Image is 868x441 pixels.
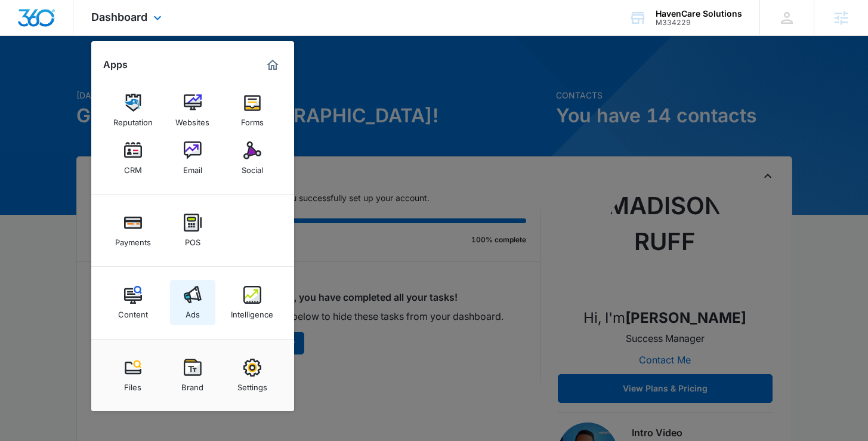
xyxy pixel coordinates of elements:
div: Email [183,159,202,175]
a: Reputation [110,88,156,133]
span: Dashboard [91,11,147,23]
div: Files [124,377,141,392]
a: Payments [110,208,156,253]
div: Settings [237,377,267,392]
div: Domain Overview [45,70,107,78]
div: Keywords by Traffic [132,70,201,78]
div: Brand [181,377,203,392]
img: website_grey.svg [19,31,29,41]
div: account name [656,9,742,18]
div: Domain: [DOMAIN_NAME] [31,31,131,41]
div: Ads [186,304,200,319]
a: Files [110,353,156,398]
a: Forms [230,88,275,133]
a: Intelligence [230,280,275,325]
div: account id [656,18,742,27]
a: Content [110,280,156,325]
a: Ads [170,280,215,325]
div: Websites [175,112,209,127]
div: Forms [241,112,264,127]
a: Social [230,135,275,181]
h2: Apps [103,59,128,70]
div: POS [185,232,200,247]
div: Intelligence [231,304,273,319]
a: POS [170,208,215,253]
a: Brand [170,353,215,398]
div: v 4.0.25 [33,19,58,29]
div: Reputation [113,112,153,127]
a: Email [170,135,215,181]
img: tab_domain_overview_orange.svg [32,69,42,79]
a: Settings [230,353,275,398]
a: Marketing 360® Dashboard [263,55,282,75]
img: logo_orange.svg [19,19,29,29]
a: CRM [110,135,156,181]
img: tab_keywords_by_traffic_grey.svg [119,69,128,79]
div: Social [242,159,263,175]
a: Websites [170,88,215,133]
div: Payments [115,232,151,247]
div: Content [118,304,148,319]
div: CRM [124,159,142,175]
